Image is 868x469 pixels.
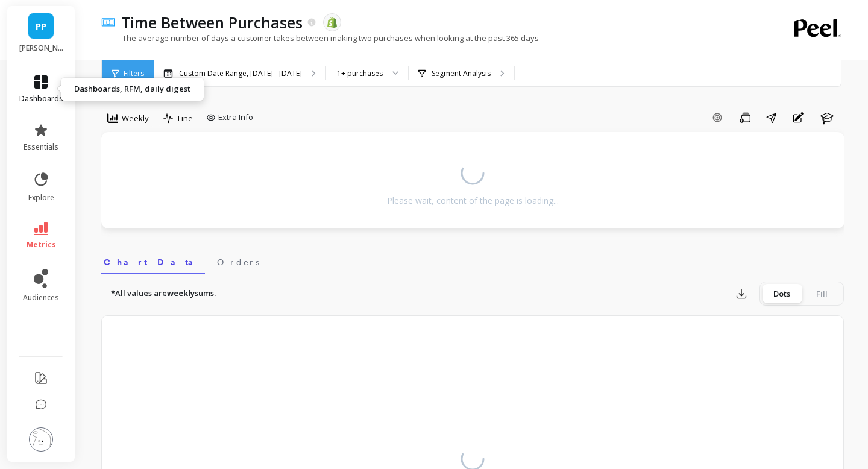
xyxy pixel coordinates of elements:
[101,33,539,43] p: The average number of days a customer takes between making two purchases when looking at the past...
[179,69,302,78] p: Custom Date Range, [DATE] - [DATE]
[802,284,841,303] div: Fill
[337,68,383,79] div: 1+ purchases
[101,247,844,274] nav: Tabs
[104,256,203,268] span: Chart Data
[121,12,303,33] p: Time Between Purchases
[178,113,193,124] span: Line
[24,142,58,152] span: essentials
[327,17,338,28] img: api.shopify.svg
[19,43,63,53] p: Porter Road - porterroad.myshopify.com
[167,288,195,298] strong: weekly
[218,112,253,124] span: Extra Info
[122,113,149,124] span: Weekly
[432,69,491,78] p: Segment Analysis
[101,18,115,27] img: header icon
[28,193,54,203] span: explore
[19,94,63,104] span: dashboards
[29,427,53,452] img: profile picture
[23,293,59,303] span: audiences
[27,240,56,250] span: metrics
[124,69,144,78] span: Filters
[36,19,46,33] span: PP
[111,288,216,300] p: *All values are sums.
[387,195,559,207] div: Please wait, content of the page is loading...
[217,256,259,268] span: Orders
[762,284,802,303] div: Dots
